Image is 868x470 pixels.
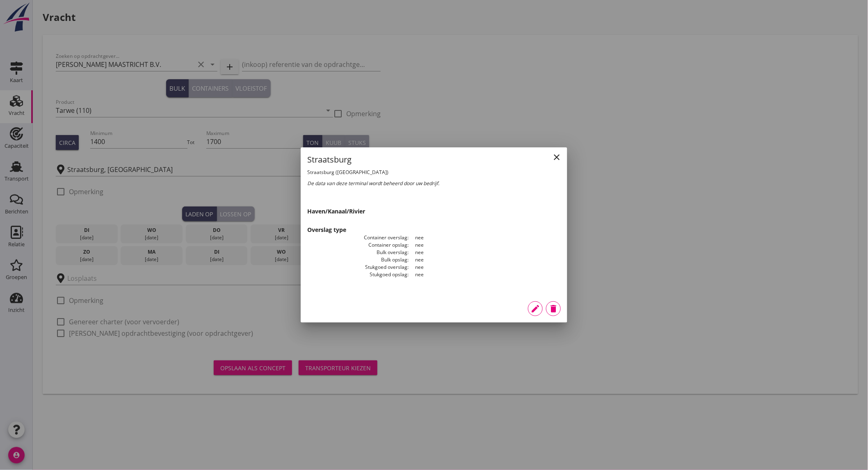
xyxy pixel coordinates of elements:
h2: Straatsburg ([GEOGRAPHIC_DATA]) [307,169,434,176]
dd: nee [409,249,561,256]
div: De data van deze terminal wordt beheerd door uw bedrijf. [307,180,561,187]
dd: nee [409,271,561,278]
dt: Stukgoed overslag [307,264,409,271]
h3: Overslag type [307,225,561,234]
h3: Haven/Kanaal/Rivier [307,207,561,216]
dd: nee [409,234,561,241]
h1: Straatsburg [307,154,434,165]
dd: nee [409,256,561,264]
i: edit [530,304,540,314]
dt: Container overslag [307,234,409,241]
i: close [552,152,562,162]
dt: Stukgoed opslag [307,271,409,278]
dt: Bulk overslag [307,249,409,256]
i: delete [548,304,558,314]
dt: Bulk opslag [307,256,409,264]
dd: nee [409,241,561,249]
dt: Container opslag [307,241,409,249]
dd: nee [409,264,561,271]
